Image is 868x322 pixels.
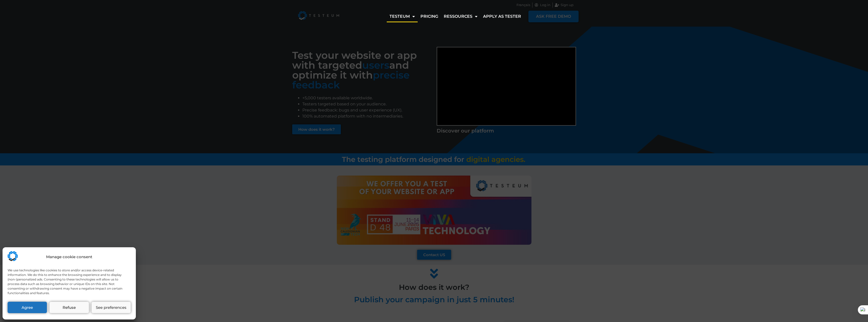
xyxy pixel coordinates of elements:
[8,251,18,261] img: Testeum.com - Application crowdtesting platform
[480,11,524,22] a: Apply as tester
[387,11,524,22] nav: Menu
[49,302,89,313] button: Refuse
[46,254,92,260] div: Manage cookie consent
[8,268,130,295] div: We use technologies like cookies to store and/or access device-related information. We do this to...
[387,11,418,22] a: Testeum
[91,302,131,313] button: See preferences
[8,302,47,313] button: Agree
[418,11,441,22] a: Pricing
[441,11,480,22] a: Ressources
